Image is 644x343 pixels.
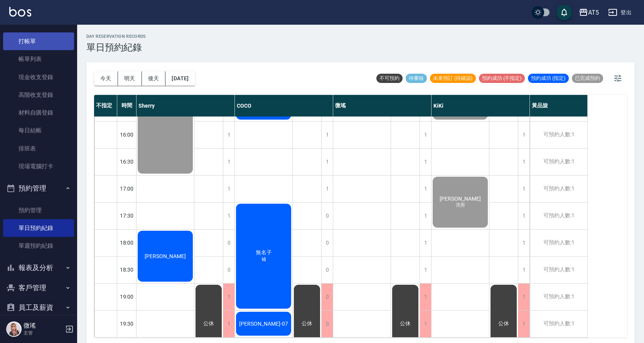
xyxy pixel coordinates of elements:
[223,311,234,337] div: 1
[223,149,234,175] div: 1
[117,202,137,229] div: 17:30
[432,95,530,117] div: KiKi
[530,95,588,117] div: 黃品旋
[94,71,118,86] button: 今天
[406,75,427,82] span: 待審核
[321,230,333,256] div: 0
[86,42,146,53] h3: 單日預約紀錄
[117,95,137,117] div: 時間
[238,321,290,327] span: [PERSON_NAME]-07
[117,175,137,202] div: 17:00
[143,253,187,259] span: [PERSON_NAME]
[254,249,273,256] span: 無名子
[3,122,74,139] a: 每日結帳
[3,201,74,219] a: 預約管理
[223,284,234,310] div: 1
[430,75,476,82] span: 未來預訂 (待確認)
[376,75,403,82] span: 不可預約
[530,311,587,337] div: 可預約人數:1
[530,257,587,283] div: 可預約人數:1
[398,320,412,327] span: 公休
[438,196,482,202] span: [PERSON_NAME]
[518,230,529,256] div: 1
[3,278,74,298] button: 客戶管理
[117,148,137,175] div: 16:30
[3,140,74,157] a: 排班表
[235,95,333,117] div: COCO
[321,122,333,148] div: 1
[6,321,22,337] img: Person
[3,157,74,175] a: 現場電腦打卡
[3,86,74,104] a: 高階收支登錄
[260,256,268,263] span: 補
[117,256,137,283] div: 18:30
[518,284,529,310] div: 1
[165,71,195,86] button: [DATE]
[223,176,234,202] div: 1
[3,50,74,68] a: 帳單列表
[3,219,74,237] a: 單日預約紀錄
[202,320,216,327] span: 公休
[223,122,234,148] div: 1
[420,122,431,148] div: 1
[117,121,137,148] div: 16:00
[321,311,333,337] div: 0
[518,257,529,283] div: 1
[94,95,117,117] div: 不指定
[528,75,569,82] span: 預約成功 (指定)
[479,75,525,82] span: 預約成功 (不指定)
[518,176,529,202] div: 1
[333,95,432,117] div: 微瑤
[142,71,166,86] button: 後天
[118,71,142,86] button: 明天
[530,176,587,202] div: 可預約人數:1
[530,230,587,256] div: 可預約人數:1
[530,122,587,148] div: 可預約人數:1
[3,178,74,198] button: 預約管理
[420,257,431,283] div: 1
[420,149,431,175] div: 1
[454,202,467,208] span: 洗剪
[300,320,314,327] span: 公休
[86,34,146,39] h2: day Reservation records
[3,237,74,255] a: 單週預約紀錄
[117,310,137,337] div: 19:30
[605,5,635,20] button: 登出
[321,176,333,202] div: 1
[3,297,74,318] button: 員工及薪資
[223,230,234,256] div: 0
[497,320,511,327] span: 公休
[3,32,74,50] a: 打帳單
[420,203,431,229] div: 1
[420,284,431,310] div: 1
[24,329,63,336] p: 主管
[3,104,74,122] a: 材料自購登錄
[321,284,333,310] div: 0
[572,75,603,82] span: 已完成預約
[420,311,431,337] div: 1
[518,149,529,175] div: 1
[530,284,587,310] div: 可預約人數:1
[420,230,431,256] div: 1
[556,5,572,20] button: save
[3,258,74,278] button: 報表及分析
[518,311,529,337] div: 1
[518,203,529,229] div: 1
[321,203,333,229] div: 0
[321,257,333,283] div: 0
[223,257,234,283] div: 0
[24,322,63,329] h5: 微瑤
[117,283,137,310] div: 19:00
[530,203,587,229] div: 可預約人數:1
[117,229,137,256] div: 18:00
[3,68,74,86] a: 現金收支登錄
[576,5,602,20] button: AT5
[137,95,235,117] div: Sherry
[518,122,529,148] div: 1
[223,203,234,229] div: 1
[530,149,587,175] div: 可預約人數:1
[9,7,31,17] img: Logo
[588,8,599,17] div: AT5
[420,176,431,202] div: 1
[321,149,333,175] div: 1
